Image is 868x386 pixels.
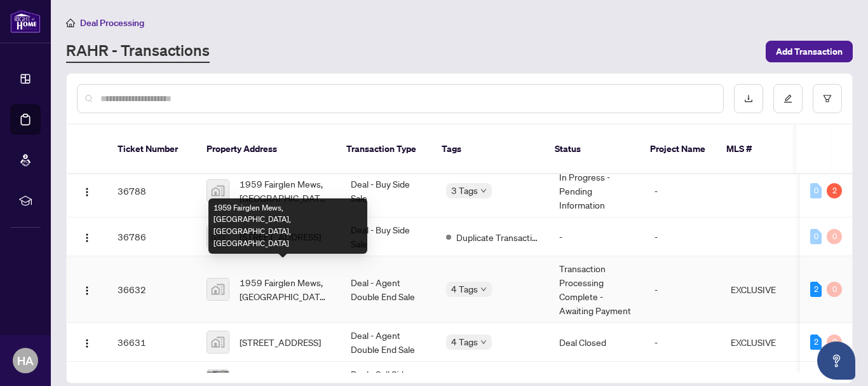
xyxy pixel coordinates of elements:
[107,125,196,174] th: Ticket Number
[107,165,196,217] td: 36788
[744,94,753,103] span: download
[731,336,776,348] span: EXCLUSIVE
[336,125,431,174] th: Transaction Type
[716,125,792,174] th: MLS #
[82,187,92,197] img: Logo
[196,125,336,174] th: Property Address
[451,334,478,349] span: 4 Tags
[77,226,97,247] button: Logo
[207,331,229,353] img: thumbnail-img
[107,323,196,362] td: 36631
[240,335,321,349] span: [STREET_ADDRESS]
[640,125,716,174] th: Project Name
[480,286,487,293] span: down
[827,282,842,297] div: 0
[545,125,640,174] th: Status
[341,256,436,323] td: Deal - Agent Double End Sale
[17,352,34,369] span: HA
[810,229,822,244] div: 0
[66,40,210,63] a: RAHR - Transactions
[10,10,41,33] img: logo
[810,183,822,198] div: 0
[77,332,97,352] button: Logo
[480,339,487,345] span: down
[549,217,644,256] td: -
[451,183,478,198] span: 3 Tags
[813,84,842,113] button: filter
[341,217,436,256] td: Deal - Buy Side Sale
[810,334,822,350] div: 2
[827,334,842,350] div: 0
[208,198,367,254] div: 1959 Fairglen Mews, [GEOGRAPHIC_DATA], [GEOGRAPHIC_DATA], [GEOGRAPHIC_DATA]
[431,125,545,174] th: Tags
[341,323,436,362] td: Deal - Agent Double End Sale
[734,84,763,113] button: download
[810,282,822,297] div: 2
[480,188,487,194] span: down
[77,279,97,300] button: Logo
[240,275,330,303] span: 1959 Fairglen Mews, [GEOGRAPHIC_DATA], [GEOGRAPHIC_DATA], [GEOGRAPHIC_DATA]
[731,284,776,295] span: EXCLUSIVE
[207,226,229,247] img: thumbnail-img
[80,17,144,29] span: Deal Processing
[776,41,843,62] span: Add Transaction
[773,84,803,113] button: edit
[549,256,644,323] td: Transaction Processing Complete - Awaiting Payment
[66,18,75,27] span: home
[77,181,97,201] button: Logo
[341,165,436,217] td: Deal - Buy Side Sale
[451,282,478,296] span: 4 Tags
[644,165,721,217] td: -
[644,217,721,256] td: -
[766,41,853,62] button: Add Transaction
[107,256,196,323] td: 36632
[644,323,721,362] td: -
[817,341,855,380] button: Open asap
[549,323,644,362] td: Deal Closed
[82,233,92,243] img: Logo
[827,229,842,244] div: 0
[823,94,832,103] span: filter
[107,217,196,256] td: 36786
[207,180,229,202] img: thumbnail-img
[82,338,92,348] img: Logo
[783,94,792,103] span: edit
[456,230,539,244] span: Duplicate Transaction
[207,279,229,300] img: thumbnail-img
[827,183,842,198] div: 2
[644,256,721,323] td: -
[82,286,92,296] img: Logo
[549,165,644,217] td: In Progress - Pending Information
[240,177,330,205] span: 1959 Fairglen Mews, [GEOGRAPHIC_DATA], [GEOGRAPHIC_DATA], [GEOGRAPHIC_DATA]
